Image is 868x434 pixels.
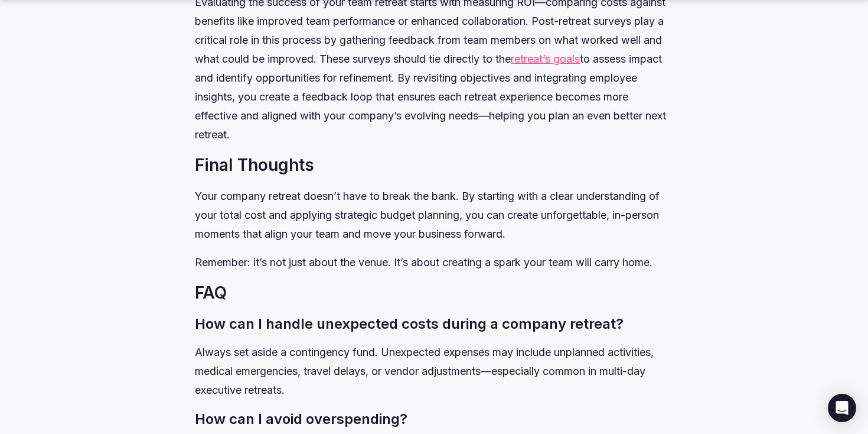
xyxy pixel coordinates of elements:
h3: How can I avoid overspending? [195,409,673,429]
h2: FAQ [195,281,673,305]
p: Always set aside a contingency fund. Unexpected expenses may include unplanned activities, medica... [195,343,673,400]
p: Your company retreat doesn’t have to break the bank. By starting with a clear understanding of yo... [195,187,673,244]
div: Open Intercom Messenger [828,394,856,422]
p: Remember: it’s not just about the venue. It’s about creating a spark your team will carry home. [195,253,673,272]
a: retreat’s goals [511,53,580,65]
h3: How can I handle unexpected costs during a company retreat? [195,314,673,334]
h2: Final Thoughts [195,154,673,177]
